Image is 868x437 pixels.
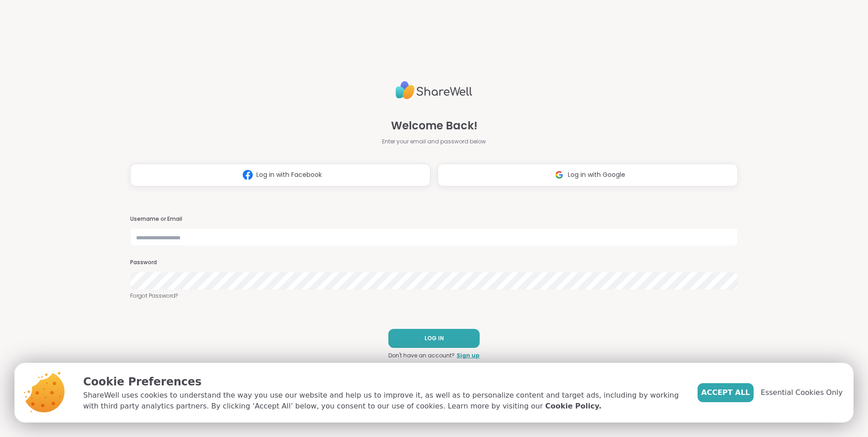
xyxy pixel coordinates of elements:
[396,77,472,103] img: ShareWell Logo
[83,390,683,412] p: ShareWell uses cookies to understand the way you use our website and help us to improve it, as we...
[425,334,444,342] span: LOG IN
[130,215,738,223] h3: Username or Email
[391,118,477,134] span: Welcome Back!
[698,383,754,402] button: Accept All
[256,170,322,180] span: Log in with Facebook
[388,351,455,360] span: Don't have an account?
[701,387,750,398] span: Accept All
[388,329,480,348] button: LOG IN
[457,351,480,360] a: Sign up
[130,259,738,266] h3: Password
[761,387,843,398] span: Essential Cookies Only
[438,164,738,186] button: Log in with Google
[83,374,683,390] p: Cookie Preferences
[551,166,568,183] img: ShareWell Logomark
[239,166,256,183] img: ShareWell Logomark
[130,292,738,300] a: Forgot Password?
[130,164,430,186] button: Log in with Facebook
[545,401,601,412] a: Cookie Policy.
[382,138,486,146] span: Enter your email and password below
[568,170,625,180] span: Log in with Google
